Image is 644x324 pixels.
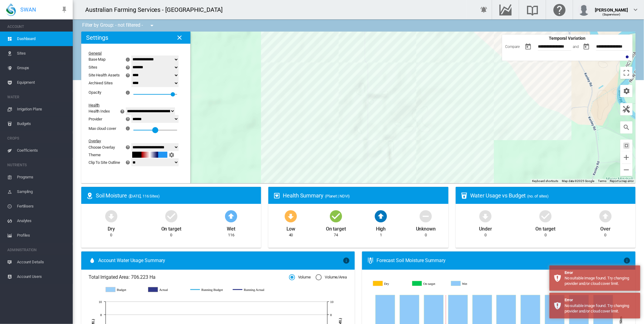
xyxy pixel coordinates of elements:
[124,159,132,166] md-icon: icon-help-circle
[595,5,628,11] div: [PERSON_NAME]
[374,209,388,223] md-icon: icon-arrow-up-bold-circle
[233,287,269,292] g: Running Actual
[17,32,68,46] span: Dashboard
[89,145,115,150] div: Choose Overlay
[538,209,553,223] md-icon: icon-checkbox-marked-circle
[373,281,408,286] g: Dry
[525,6,540,13] md-icon: Search the knowledge base
[330,313,332,317] tspan: 8
[380,232,382,238] div: 1
[452,281,487,286] g: Wet
[106,287,142,292] g: Budget
[330,300,334,304] tspan: 10
[625,55,629,59] md-icon: icon-information
[17,61,68,75] span: Groups
[129,194,160,198] span: ([DATE], 116 Sites)
[17,75,68,90] span: Equipment
[99,300,102,304] tspan: 10
[17,184,68,199] span: Sampling
[316,275,347,280] md-radio-button: Volume/Area
[7,133,68,143] span: CROPS
[146,19,158,32] button: icon-menu-down
[89,274,289,281] span: Total Irrigated Area: 706.223 Ha
[100,313,102,317] tspan: 8
[89,257,96,264] md-icon: icon-water
[580,41,592,53] button: md-calendar
[367,257,374,264] md-icon: icon-thermometer-lines
[17,170,68,184] span: Programs
[89,90,101,95] div: Opacity
[78,19,160,32] div: Filter by Group: - not filtered -
[124,72,132,79] button: icon-help-circle
[283,192,443,199] div: Health Summary
[224,209,238,223] md-icon: icon-arrow-up-bold-circle
[620,164,632,176] button: Zoom out
[6,3,16,16] img: SWAN-Landscape-Logo-Colour-drop.png
[623,124,630,131] md-icon: icon-magnify
[85,5,228,14] div: Australian Farming Services - [GEOGRAPHIC_DATA]
[527,194,549,198] span: (no. of sites)
[598,209,613,223] md-icon: icon-arrow-up-bold-circle
[565,270,636,275] div: Error
[98,257,343,264] span: Account Water Usage Summary
[17,228,68,243] span: Profiles
[283,209,298,223] md-icon: icon-arrow-down-bold-circle
[549,293,640,319] div: Error No suitable image found. Try changing provider and/or cloud cover limit.
[125,56,132,63] md-icon: icon-information
[227,223,236,232] div: Wet
[104,209,119,223] md-icon: icon-arrow-down-bold-circle
[17,116,68,131] span: Budgets
[325,194,350,198] span: (Planet | NDVI)
[124,72,132,79] md-icon: icon-help-circle
[598,179,606,183] a: Terms
[17,102,68,116] span: Irrigation Plans
[89,57,106,62] div: Base Map
[124,115,132,123] button: icon-help-circle
[578,4,590,16] img: profile.jpg
[545,232,547,238] div: 0
[176,34,183,41] md-icon: icon-close
[96,192,256,199] div: Soil Moisture
[552,6,567,13] md-icon: Click here for help
[289,275,311,280] md-radio-button: Volume
[89,109,110,113] div: Health Index
[620,67,632,79] button: Toggle fullscreen view
[89,65,97,69] div: Sites
[7,22,68,32] span: ACCOUNT
[470,192,631,199] div: Water Usage vs Budget
[167,151,176,158] button: icon-cog
[118,108,127,115] button: icon-help-circle
[562,179,594,183] span: Map data ©2025 Google
[148,287,185,292] g: Actual
[89,126,116,131] div: Max cloud cover
[623,142,630,149] md-icon: icon-select-all
[89,139,176,143] div: Overlay
[413,281,448,286] g: On target
[86,192,93,199] md-icon: icon-map-marker-radius
[89,81,132,85] div: Archived Sites
[565,275,636,286] div: No suitable image found. Try changing provider and/or cloud cover limit.
[110,232,112,238] div: 0
[334,232,338,238] div: 74
[418,209,433,223] md-icon: icon-minus-circle
[287,223,296,232] div: Low
[7,160,68,170] span: NUTRIENTS
[377,257,623,264] div: Forecast Soil Moisture Summary
[20,6,36,13] span: SWAN
[86,34,108,41] h2: Settings
[89,73,120,77] div: Site Health Assets
[532,179,558,183] button: Keyboard shortcuts
[89,117,102,121] div: Provider
[376,223,386,232] div: High
[485,232,487,238] div: 0
[289,232,293,238] div: 40
[343,257,350,264] md-icon: icon-information
[89,153,132,157] div: Theme
[632,6,639,13] md-icon: icon-chevron-down
[17,269,68,284] span: Account Users
[535,223,555,232] div: On target
[124,143,132,151] md-icon: icon-help-circle
[17,255,68,269] span: Account Details
[478,209,493,223] md-icon: icon-arrow-down-bold-circle
[190,287,227,292] g: Running Budget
